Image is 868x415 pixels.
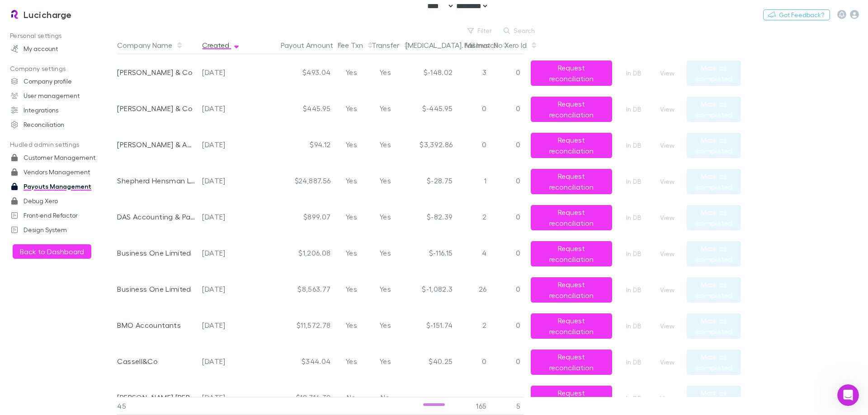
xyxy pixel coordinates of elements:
[402,343,456,379] div: $40.25
[202,90,249,126] div: [DATE]
[253,343,334,379] div: $344.04
[456,163,490,199] div: 1
[531,313,612,339] button: Request reconciliation
[687,97,741,122] button: Mark as completed
[124,146,166,155] div: Just browsing
[687,169,741,194] button: Mark as completed
[687,313,741,339] button: Mark as completed
[155,292,170,307] button: Send a message…
[14,126,77,132] div: Rai • AI Agent • 1h ago
[44,5,55,11] h1: Rai
[619,393,648,404] a: In DB
[334,307,368,343] div: Yes
[402,126,456,163] div: $3,392.86
[14,102,141,119] div: How can we help you [DATE]?
[281,36,344,54] button: Payout Amount
[9,9,20,20] img: Lucicharge's Logo
[253,90,334,126] div: $445.95
[687,133,741,158] button: Mark as completed
[837,384,859,406] iframe: Intercom live chat
[490,199,524,235] div: 0
[653,176,682,187] button: View
[687,277,741,303] button: Mark as completed
[653,321,682,331] button: View
[653,212,682,223] button: View
[117,397,198,415] div: 45
[202,126,249,163] div: [DATE]
[653,393,682,404] button: View
[14,296,21,303] button: Upload attachment
[2,150,122,165] a: Customer Management
[44,11,113,20] p: The team can also help
[253,235,334,271] div: $1,206.08
[490,307,524,343] div: 0
[531,386,612,411] button: Request reconciliation
[619,68,648,79] a: In DB
[202,235,249,271] div: [DATE]
[28,296,36,303] button: Emoji picker
[456,126,490,163] div: 0
[26,5,40,19] img: Profile image for Rai
[2,117,122,132] a: Reconciliation
[619,248,648,259] a: In DB
[117,343,195,379] div: Cassell&Co
[653,357,682,368] button: View
[7,52,174,141] div: Rai says…
[368,271,402,307] div: Yes
[402,163,456,199] div: $-28.75
[402,271,456,307] div: $-1,082.3
[202,36,240,54] button: Created
[2,194,122,208] a: Debug Xero
[368,90,402,126] div: Yes
[456,397,490,415] div: 165
[117,90,195,126] div: [PERSON_NAME] & Co
[334,343,368,379] div: Yes
[456,54,490,90] div: 3
[6,4,23,21] button: go back
[2,74,122,89] a: Company profile
[202,343,249,379] div: [DATE]
[368,199,402,235] div: Yes
[202,54,249,90] div: [DATE]
[253,126,334,163] div: $94.12
[687,241,741,266] button: Mark as completed
[202,307,249,343] div: [DATE]
[490,126,524,163] div: 0
[253,271,334,307] div: $8,563.77
[402,235,456,271] div: $-116.15
[2,63,122,75] p: Company settings
[531,97,612,122] button: Request reconciliation
[531,61,612,86] button: Request reconciliation
[7,141,174,172] div: Jazmin says…
[334,271,368,307] div: Yes
[2,103,122,117] a: Integrations
[368,126,402,163] div: Yes
[117,141,174,161] div: Just browsing
[456,199,490,235] div: 2
[368,235,402,271] div: Yes
[202,163,249,199] div: [DATE]
[2,223,122,237] a: Design System
[619,357,648,368] a: In DB
[531,205,612,230] button: Request reconciliation
[402,90,456,126] div: $-445.95
[43,296,50,303] button: Gif picker
[2,89,122,103] a: User management
[253,199,334,235] div: $899.07
[253,307,334,343] div: $11,572.78
[619,176,648,187] a: In DB
[4,4,77,25] a: Lucicharge
[2,139,122,150] p: Hudled admin settings
[117,271,195,307] div: Business One Limited
[2,179,122,194] a: Payouts Management
[402,307,456,343] div: $-151.74
[456,271,490,307] div: 26
[372,36,410,54] button: Transfer
[334,90,368,126] div: Yes
[653,68,682,79] button: View
[490,90,524,126] div: 0
[117,199,195,235] div: DAS Accounting & Partners ([GEOGRAPHIC_DATA]) LLP
[334,126,368,163] div: Yes
[159,4,175,20] div: Close
[687,386,741,411] button: Mark as completed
